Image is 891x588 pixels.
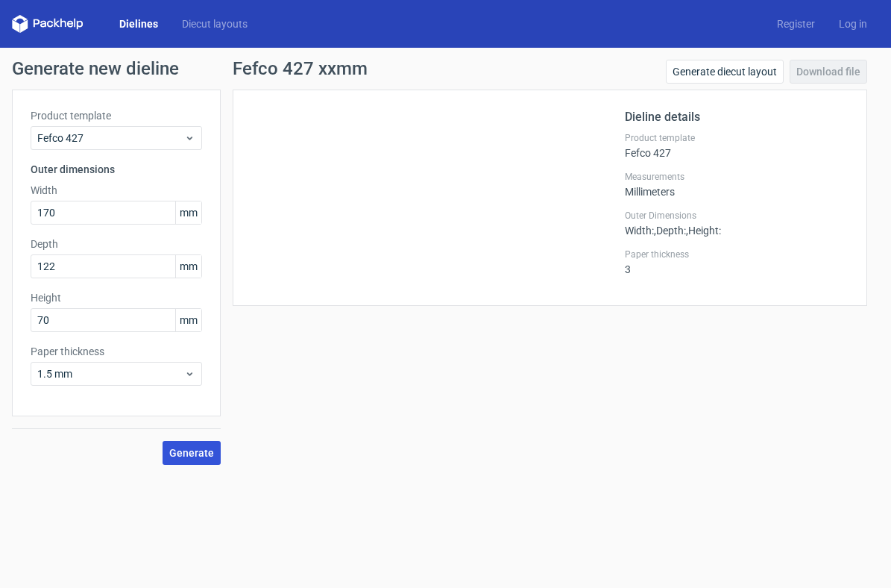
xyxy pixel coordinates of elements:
[37,366,184,381] span: 1.5 mm
[625,108,849,126] h2: Dieline details
[233,60,368,78] h1: Fefco 427 xxmm
[37,131,184,146] span: Fefco 427
[31,344,202,359] label: Paper thickness
[169,448,214,458] span: Generate
[686,225,721,237] span: , Height :
[170,16,259,31] a: Diecut layouts
[654,225,686,237] span: , Depth :
[31,183,202,198] label: Width
[827,16,879,31] a: Log in
[625,171,849,198] div: Millimeters
[625,225,654,237] span: Width :
[175,201,201,224] span: mm
[625,248,849,260] label: Paper thickness
[31,162,202,177] h3: Outer dimensions
[12,60,879,78] h1: Generate new dieline
[625,132,849,144] label: Product template
[625,132,849,159] div: Fefco 427
[175,255,201,278] span: mm
[625,171,849,183] label: Measurements
[175,309,201,331] span: mm
[31,108,202,123] label: Product template
[625,210,849,222] label: Outer Dimensions
[31,290,202,305] label: Height
[625,248,849,275] div: 3
[107,16,170,31] a: Dielines
[163,441,221,465] button: Generate
[31,237,202,251] label: Depth
[765,16,827,31] a: Register
[666,60,784,84] a: Generate diecut layout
